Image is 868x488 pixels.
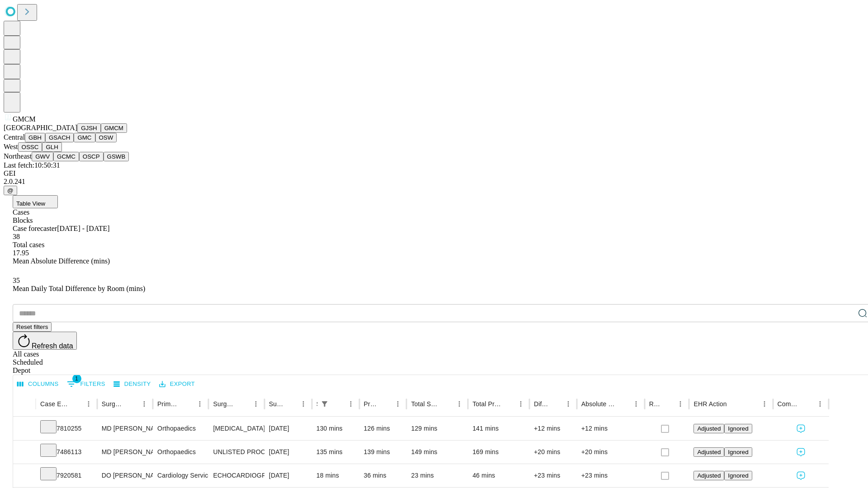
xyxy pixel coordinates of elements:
[4,186,17,195] button: @
[728,398,741,410] button: Sort
[25,133,45,142] button: GBH
[213,464,259,487] div: ECHOCARDIOGRAPHY, TRANSESOPHAGEAL; INCLUDING PROBE PLACEMENT, IMAGE ACQUISITION, INTERPRETATION A...
[472,417,525,440] div: 141 mins
[213,400,236,408] div: Surgery Name
[728,425,748,432] span: Ignored
[7,187,14,194] span: @
[45,133,74,142] button: GSACH
[18,142,42,152] button: OSSC
[814,398,826,410] button: Menu
[778,400,800,408] div: Comments
[13,249,29,257] span: 17.95
[411,400,439,408] div: Total Scheduled Duration
[581,464,640,487] div: +23 mins
[581,400,616,408] div: Absolute Difference
[16,200,45,207] span: Table View
[318,398,331,410] div: 1 active filter
[269,464,307,487] div: [DATE]
[534,417,572,440] div: +12 mins
[157,377,197,391] button: Export
[344,398,357,410] button: Menu
[630,398,642,410] button: Menu
[562,398,575,410] button: Menu
[724,424,752,433] button: Ignored
[318,398,331,410] button: Show filters
[53,152,79,161] button: GCMC
[472,464,525,487] div: 46 mins
[18,421,31,437] button: Expand
[102,441,148,464] div: MD [PERSON_NAME] [PERSON_NAME]
[379,398,392,410] button: Sort
[4,143,18,150] span: West
[534,464,572,487] div: +23 mins
[693,424,724,433] button: Adjusted
[4,124,77,131] span: [GEOGRAPHIC_DATA]
[411,441,463,464] div: 149 mins
[269,400,283,408] div: Surgery Date
[364,441,402,464] div: 139 mins
[13,233,20,240] span: 38
[18,445,31,460] button: Expand
[693,447,724,457] button: Adjusted
[79,152,104,161] button: OSCP
[617,398,630,410] button: Sort
[332,398,344,410] button: Sort
[15,377,61,391] button: Select columns
[269,441,307,464] div: [DATE]
[649,400,661,408] div: Resolved in EHR
[269,417,307,440] div: [DATE]
[18,468,31,484] button: Expand
[758,398,771,410] button: Menu
[724,447,752,457] button: Ignored
[316,400,317,408] div: Scheduled In Room Duration
[697,472,721,479] span: Adjusted
[82,398,95,410] button: Menu
[549,398,562,410] button: Sort
[138,398,151,410] button: Menu
[77,123,101,133] button: GJSH
[472,441,525,464] div: 169 mins
[693,471,724,480] button: Adjusted
[13,285,145,292] span: Mean Daily Total Difference by Room (mins)
[661,398,674,410] button: Sort
[157,417,204,440] div: Orthopaedics
[157,464,204,487] div: Cardiology Service
[728,472,748,479] span: Ignored
[581,417,640,440] div: +12 mins
[502,398,514,410] button: Sort
[42,142,61,152] button: GLH
[111,377,153,391] button: Density
[697,449,721,455] span: Adjusted
[4,178,864,186] div: 2.0.241
[213,417,259,440] div: [MEDICAL_DATA] [MEDICAL_DATA]
[801,398,814,410] button: Sort
[411,464,463,487] div: 23 mins
[95,133,117,142] button: OSW
[392,398,404,410] button: Menu
[534,400,548,408] div: Difference
[364,400,378,408] div: Predicted In Room Duration
[724,471,752,480] button: Ignored
[13,115,36,123] span: GMCM
[364,417,402,440] div: 126 mins
[674,398,687,410] button: Menu
[16,324,48,330] span: Reset filters
[125,398,138,410] button: Sort
[284,398,297,410] button: Sort
[104,152,129,161] button: GSWB
[102,417,148,440] div: MD [PERSON_NAME] [PERSON_NAME]
[4,133,25,141] span: Central
[13,332,77,350] button: Refresh data
[181,398,193,410] button: Sort
[697,425,721,432] span: Adjusted
[316,417,355,440] div: 130 mins
[453,398,466,410] button: Menu
[101,123,127,133] button: GMCM
[40,441,93,464] div: 7486113
[4,161,60,169] span: Last fetch: 10:50:31
[297,398,310,410] button: Menu
[728,449,748,455] span: Ignored
[32,152,53,161] button: GWV
[65,377,108,391] button: Show filters
[13,195,58,208] button: Table View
